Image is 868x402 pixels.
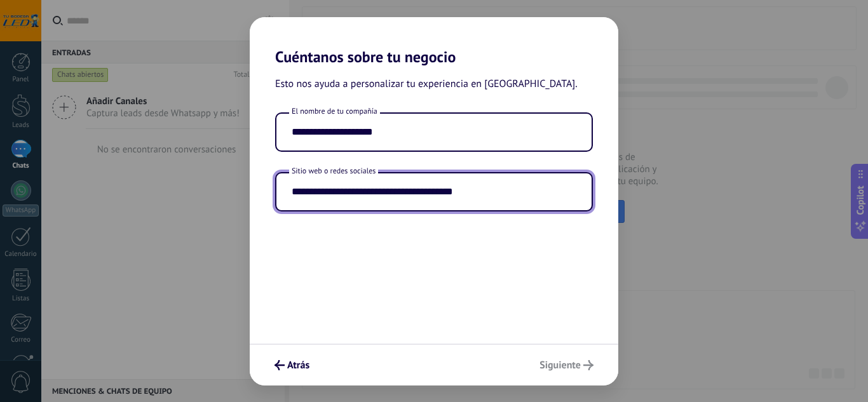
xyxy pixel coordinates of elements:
span: Esto nos ayuda a personalizar tu experiencia en [GEOGRAPHIC_DATA]. [275,76,578,93]
h2: Cuéntanos sobre tu negocio [250,17,618,66]
span: El nombre de tu compañía [289,106,380,117]
span: Sitio web o redes sociales [289,166,378,177]
span: Atrás [287,361,309,370]
button: Atrás [269,354,315,376]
